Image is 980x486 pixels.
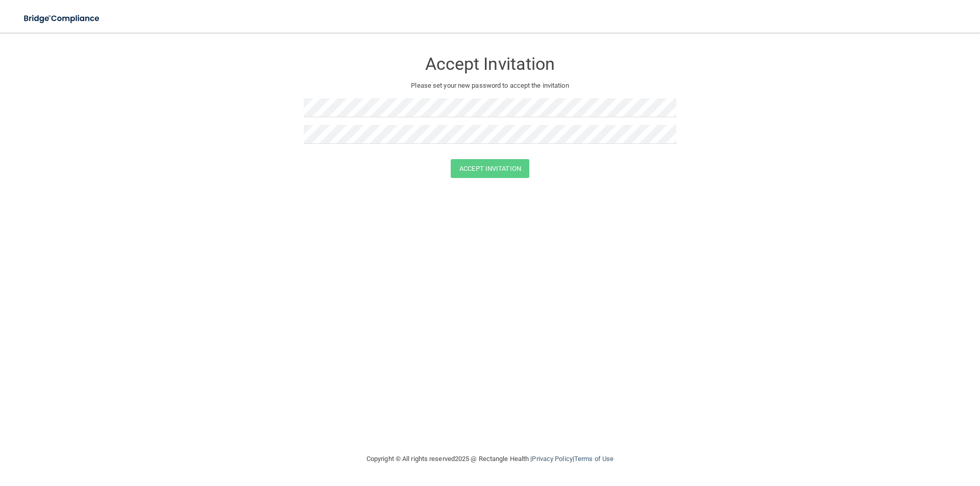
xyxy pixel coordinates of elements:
button: Accept Invitation [451,159,529,178]
img: bridge_compliance_login_screen.278c3ca4.svg [15,8,109,29]
a: Terms of Use [574,455,614,463]
p: Please set your new password to accept the invitation [311,80,669,92]
a: Privacy Policy [532,455,572,463]
div: Copyright © All rights reserved 2025 @ Rectangle Health | | [304,443,676,475]
h3: Accept Invitation [304,55,676,73]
